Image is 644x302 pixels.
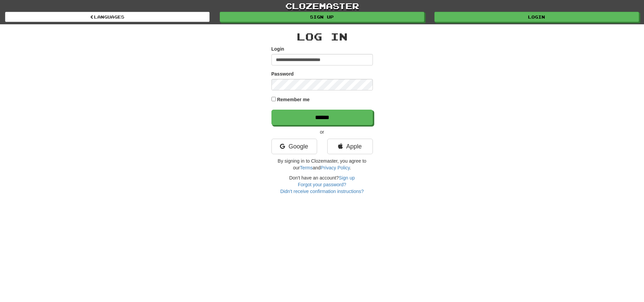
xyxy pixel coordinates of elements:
[298,182,346,187] a: Forgot your password?
[277,96,310,103] label: Remember me
[271,174,373,195] div: Don't have an account?
[271,129,373,135] p: or
[271,46,284,52] label: Login
[5,12,210,22] a: Languages
[339,175,355,181] a: Sign up
[300,165,313,170] a: Terms
[271,158,373,171] p: By signing in to Clozemaster, you agree to our and .
[271,71,294,77] label: Password
[271,31,373,42] h2: Log In
[271,139,317,154] a: Google
[434,12,639,22] a: Login
[320,165,350,170] a: Privacy Policy
[280,189,364,194] a: Didn't receive confirmation instructions?
[327,139,373,154] a: Apple
[220,12,424,22] a: Sign up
